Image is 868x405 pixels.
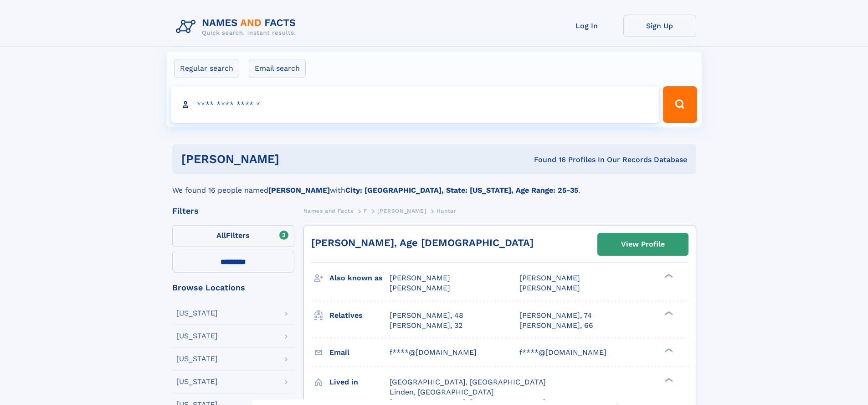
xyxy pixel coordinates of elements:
[377,208,426,214] span: [PERSON_NAME]
[390,310,463,321] a: [PERSON_NAME], 48
[377,205,426,216] a: [PERSON_NAME]
[311,237,534,248] a: [PERSON_NAME], Age [DEMOGRAPHIC_DATA]
[329,345,390,360] h3: Email
[663,347,673,353] div: ❯
[390,274,450,282] span: [PERSON_NAME]
[519,274,580,282] span: [PERSON_NAME]
[390,284,450,292] span: [PERSON_NAME]
[663,377,673,383] div: ❯
[268,186,330,195] b: [PERSON_NAME]
[172,284,294,292] div: Browse Locations
[171,86,659,123] input: search input
[663,86,697,123] button: Search Button
[663,273,673,279] div: ❯
[519,310,592,321] a: [PERSON_NAME], 74
[437,208,457,214] span: Hunter
[174,59,239,78] label: Regular search
[364,208,367,214] span: F
[329,270,390,286] h3: Also known as
[519,321,593,331] a: [PERSON_NAME], 66
[621,234,665,255] div: View Profile
[172,15,303,39] img: Logo Names and Facts
[663,310,673,316] div: ❯
[329,308,390,323] h3: Relatives
[390,378,546,386] span: [GEOGRAPHIC_DATA], [GEOGRAPHIC_DATA]
[176,378,218,385] div: [US_STATE]
[390,388,494,396] span: Linden, [GEOGRAPHIC_DATA]
[623,15,696,37] a: Sign Up
[216,231,226,240] span: All
[406,155,687,165] div: Found 16 Profiles In Our Records Database
[176,355,218,363] div: [US_STATE]
[519,284,580,292] span: [PERSON_NAME]
[181,153,407,165] h1: [PERSON_NAME]
[390,321,462,331] a: [PERSON_NAME], 32
[249,59,306,78] label: Email search
[303,205,354,216] a: Names and Facts
[176,310,218,317] div: [US_STATE]
[172,207,294,215] div: Filters
[176,332,218,340] div: [US_STATE]
[550,15,623,37] a: Log In
[364,205,367,216] a: F
[345,186,578,195] b: City: [GEOGRAPHIC_DATA], State: [US_STATE], Age Range: 25-35
[172,174,696,196] div: We found 16 people named with .
[329,374,390,390] h3: Lived in
[172,225,294,247] label: Filters
[598,233,688,255] a: View Profile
